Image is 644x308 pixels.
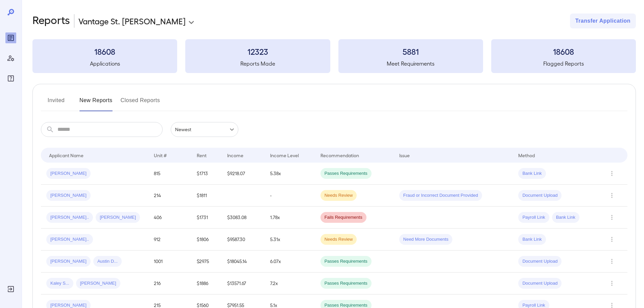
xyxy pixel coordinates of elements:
div: Income [227,151,243,159]
td: 815 [148,163,191,185]
td: 1001 [148,251,191,273]
span: [PERSON_NAME] [46,258,91,265]
td: 1.78x [265,207,315,229]
span: Passes Requirements [320,258,372,265]
span: Austin D... [93,258,122,265]
td: $1731 [191,207,221,229]
span: [PERSON_NAME] [76,280,120,287]
h3: 18608 [32,46,177,57]
td: $9218.07 [222,163,265,185]
span: Bank Link [518,170,546,177]
button: Transfer Application [570,14,636,28]
button: Row Actions [606,278,617,289]
td: 216 [148,273,191,294]
h3: 18608 [491,46,636,57]
td: 406 [148,207,191,229]
span: [PERSON_NAME] [46,170,91,177]
div: Manage Users [5,53,16,64]
button: Row Actions [606,256,617,267]
td: $1713 [191,163,221,185]
h5: Applications [32,60,177,68]
h3: 5881 [338,46,483,57]
button: Row Actions [606,190,617,201]
h3: 12323 [185,46,330,57]
button: New Reports [79,95,113,111]
button: Row Actions [606,234,617,245]
td: 214 [148,185,191,207]
div: Reports [5,32,16,43]
td: 5.38x [265,163,315,185]
span: Need More Documents [399,236,453,243]
span: Document Upload [518,192,562,199]
span: [PERSON_NAME].. [46,214,93,221]
td: $13571.67 [222,273,265,294]
span: Kaley S... [46,280,73,287]
h5: Reports Made [185,60,330,68]
div: Method [518,151,535,159]
div: Rent [197,151,208,159]
td: $1806 [191,229,221,251]
h2: Reports [32,14,70,28]
div: Income Level [270,151,299,159]
div: Recommendation [320,151,359,159]
span: Document Upload [518,280,562,287]
button: Invited [41,95,71,111]
span: Needs Review [320,192,357,199]
span: Fraud or Incorrect Document Provided [399,192,482,199]
div: Unit # [154,151,167,159]
td: $1886 [191,273,221,294]
span: Payroll Link [518,214,549,221]
span: Needs Review [320,236,357,243]
div: Log Out [5,284,16,294]
div: Applicant Name [49,151,84,159]
span: Bank Link [518,236,546,243]
td: $3083.08 [222,207,265,229]
h5: Flagged Reports [491,60,636,68]
span: [PERSON_NAME] [46,192,91,199]
summary: 18608Applications12323Reports Made5881Meet Requirements18608Flagged Reports [32,39,636,73]
button: Row Actions [606,168,617,179]
td: 7.2x [265,273,315,294]
span: Passes Requirements [320,280,372,287]
td: 6.07x [265,251,315,273]
span: Fails Requirements [320,214,366,221]
button: Closed Reports [121,95,160,111]
div: FAQ [5,73,16,84]
td: - [265,185,315,207]
div: Newest [171,122,238,137]
span: [PERSON_NAME].. [46,236,93,243]
p: Vantage St. [PERSON_NAME] [78,16,186,26]
h5: Meet Requirements [338,60,483,68]
span: Passes Requirements [320,170,372,177]
div: Issue [399,151,410,159]
td: $1811 [191,185,221,207]
span: Bank Link [552,214,579,221]
td: $2975 [191,251,221,273]
button: Row Actions [606,212,617,223]
span: [PERSON_NAME] [96,214,140,221]
td: $9587.30 [222,229,265,251]
td: 5.31x [265,229,315,251]
td: $18045.14 [222,251,265,273]
span: Document Upload [518,258,562,265]
td: 912 [148,229,191,251]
